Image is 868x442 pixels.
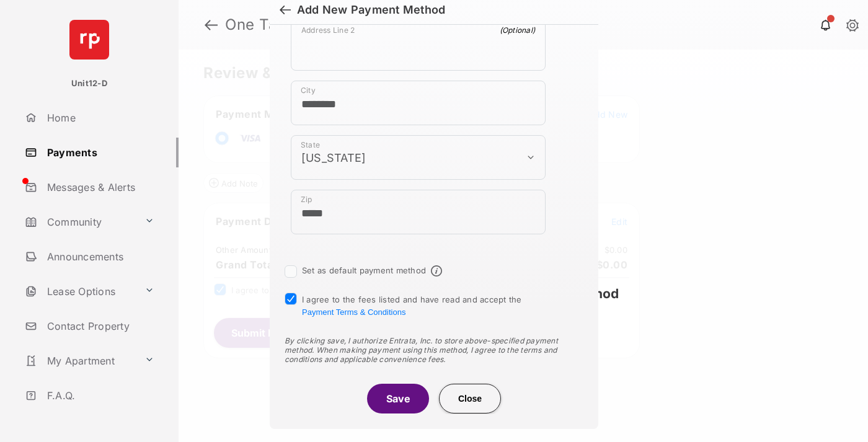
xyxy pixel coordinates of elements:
span: Default payment method info [431,265,442,276]
div: payment_method_screening[postal_addresses][postalCode] [291,190,546,234]
div: payment_method_screening[postal_addresses][addressLine2] [291,20,546,71]
button: Close [439,384,501,413]
div: payment_method_screening[postal_addresses][administrativeArea] [291,135,546,180]
span: I agree to the fees listed and have read and accept the [302,294,522,317]
div: By clicking save, I authorize Entrata, Inc. to store above-specified payment method. When making ... [285,336,583,364]
label: Set as default payment method [302,265,426,275]
div: Add New Payment Method [297,3,445,17]
button: Save [367,384,429,413]
div: payment_method_screening[postal_addresses][locality] [291,81,546,125]
button: I agree to the fees listed and have read and accept the [302,307,405,317]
